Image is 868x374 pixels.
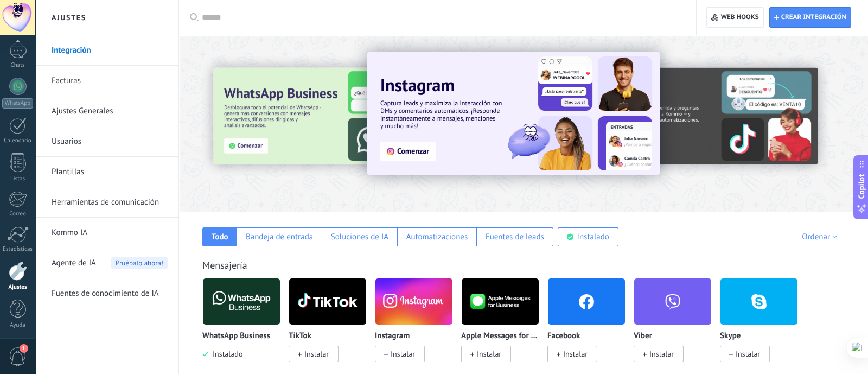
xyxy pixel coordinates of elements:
[856,174,867,199] span: Copilot
[52,157,168,187] a: Plantillas
[52,35,168,66] a: Integración
[563,349,588,359] span: Instalar
[35,157,178,187] li: Plantillas
[720,332,741,341] p: Skype
[52,248,96,278] span: Agente de IA
[2,246,34,253] div: Estadísticas
[802,232,840,242] div: Ordenar
[202,259,247,271] a: Mensajería
[208,349,242,359] span: Instalado
[35,187,178,218] li: Herramientas de comunicación
[212,232,228,242] div: Todo
[52,187,168,218] a: Herramientas de comunicación
[2,284,34,291] div: Ajustes
[246,232,313,242] div: Bandeja de entrada
[289,332,311,341] p: TikTok
[375,332,410,341] p: Instagram
[52,66,168,96] a: Facturas
[720,275,797,328] img: skype.png
[477,349,501,359] span: Instalar
[2,137,34,144] div: Calendario
[289,275,366,328] img: logo_main.png
[52,126,168,157] a: Usuarios
[304,349,329,359] span: Instalar
[35,66,178,96] li: Facturas
[35,96,178,126] li: Ajustes Generales
[2,211,34,218] div: Correo
[2,62,34,69] div: Chats
[462,275,539,328] img: logo_main.png
[548,275,625,328] img: facebook.png
[52,96,168,126] a: Ajustes Generales
[547,332,580,341] p: Facebook
[2,322,34,329] div: Ayuda
[52,218,168,248] a: Kommo IA
[634,332,652,341] p: Viber
[202,332,270,341] p: WhatsApp Business
[634,275,711,328] img: viber.png
[577,232,609,242] div: Instalado
[35,218,178,248] li: Kommo IA
[706,7,763,28] button: Web hooks
[52,278,168,309] a: Fuentes de conocimiento de IA
[406,232,468,242] div: Automatizaciones
[649,349,674,359] span: Instalar
[486,232,544,242] div: Fuentes de leads
[2,175,34,182] div: Listas
[331,232,388,242] div: Soluciones de IA
[391,349,415,359] span: Instalar
[721,13,759,22] span: Web hooks
[52,248,168,278] a: Agente de IAPruébalo ahora!
[203,275,280,328] img: logo_main.png
[2,98,33,109] div: WhatsApp
[20,344,28,353] span: 1
[461,332,539,341] p: Apple Messages for Business
[781,13,846,22] span: Crear integración
[35,126,178,157] li: Usuarios
[213,68,444,164] img: Slide 3
[35,248,178,278] li: Agente de IA
[367,52,660,175] img: Slide 1
[111,257,168,269] span: Pruébalo ahora!
[35,278,178,308] li: Fuentes de conocimiento de IA
[736,349,760,359] span: Instalar
[35,35,178,66] li: Integración
[587,68,818,164] img: Slide 2
[769,7,851,28] button: Crear integración
[375,275,452,328] img: instagram.png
